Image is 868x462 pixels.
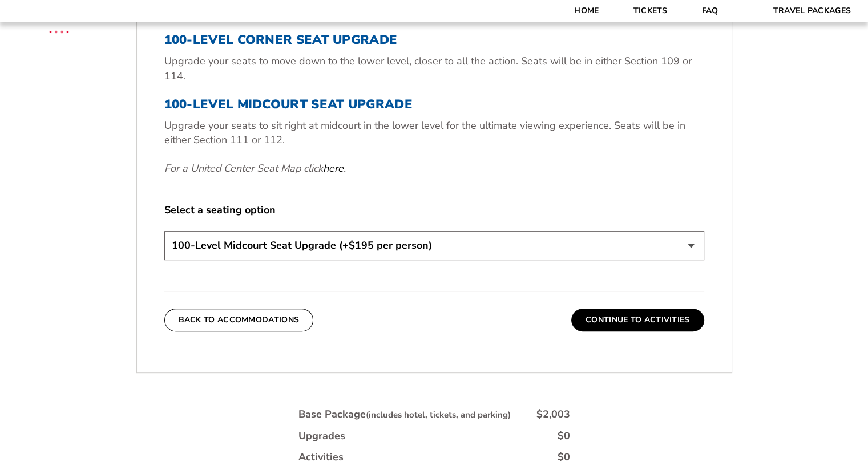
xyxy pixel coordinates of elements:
h3: 100-Level Corner Seat Upgrade [164,33,704,47]
p: Upgrade your seats to sit right at midcourt in the lower level for the ultimate viewing experienc... [164,119,704,147]
div: $2,003 [536,407,570,422]
button: Continue To Activities [571,309,704,331]
em: For a United Center Seat Map click . [164,161,346,175]
div: Upgrades [298,429,345,443]
p: Upgrade your seats to move down to the lower level, closer to all the action. Seats will be in ei... [164,54,704,83]
small: (includes hotel, tickets, and parking) [366,409,511,420]
label: Select a seating option [164,203,704,217]
div: Base Package [298,407,511,422]
img: CBS Sports Thanksgiving Classic [34,6,84,55]
h3: 100-Level Midcourt Seat Upgrade [164,97,704,112]
div: $0 [558,429,570,443]
a: here [323,161,344,176]
button: Back To Accommodations [164,309,314,331]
